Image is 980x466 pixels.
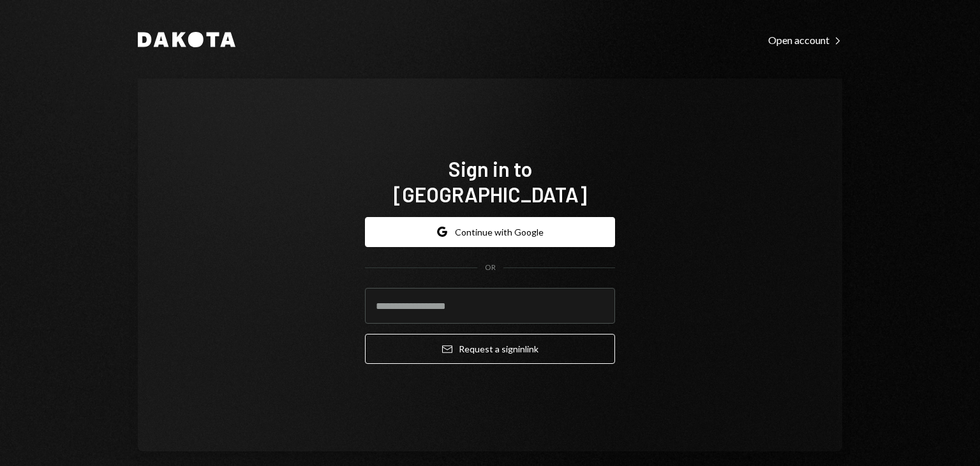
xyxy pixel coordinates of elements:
button: Request a signinlink [365,334,615,364]
div: OR [485,262,496,273]
button: Continue with Google [365,217,615,247]
h1: Sign in to [GEOGRAPHIC_DATA] [365,156,615,207]
keeper-lock: Open Keeper Popup [590,298,605,313]
a: Open account [768,33,842,47]
div: Open account [768,34,842,47]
